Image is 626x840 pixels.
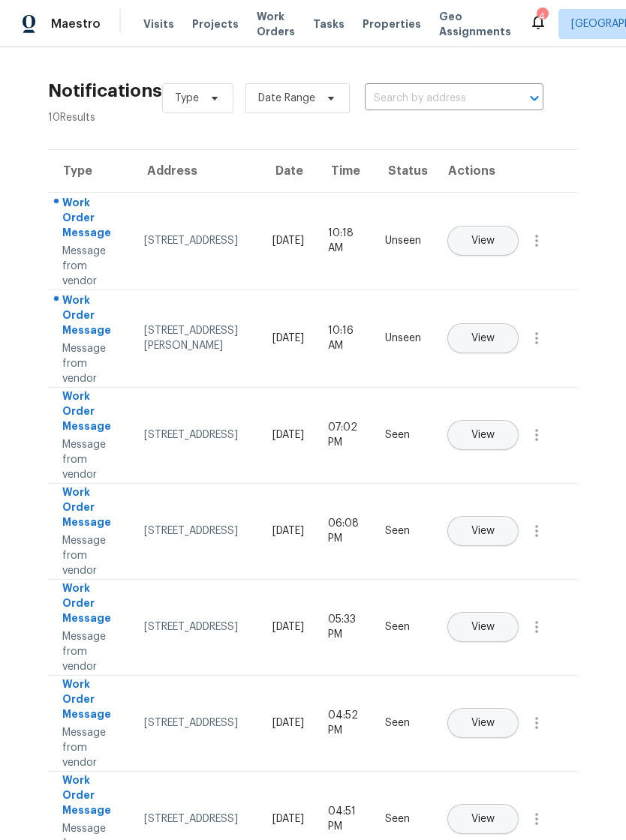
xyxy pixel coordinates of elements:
span: View [471,526,495,537]
div: Message from vendor [62,341,120,386]
span: View [471,718,495,729]
div: Seen [385,619,421,634]
div: [STREET_ADDRESS] [144,427,248,442]
div: [STREET_ADDRESS] [144,233,248,248]
div: [STREET_ADDRESS] [144,523,248,538]
button: View [447,226,519,256]
div: [STREET_ADDRESS] [144,715,248,730]
div: Seen [385,427,421,442]
div: Work Order Message [62,195,120,244]
div: 05:33 PM [328,612,361,642]
span: Date Range [258,91,315,106]
span: Tasks [313,19,345,29]
div: [DATE] [272,811,304,826]
div: [STREET_ADDRESS] [144,619,248,634]
div: 04:51 PM [328,804,361,834]
div: Seen [385,523,421,538]
div: Message from vendor [62,725,120,770]
th: Time [316,150,373,192]
div: [DATE] [272,427,304,442]
div: Unseen [385,233,421,248]
div: Message from vendor [62,533,120,578]
div: 10:18 AM [328,226,361,256]
div: 07:02 PM [328,420,361,450]
span: Projects [192,16,239,31]
div: Message from vendor [62,629,120,674]
div: [DATE] [272,331,304,346]
button: View [447,516,519,546]
span: Properties [363,16,421,31]
div: Work Order Message [62,676,120,725]
div: [STREET_ADDRESS][PERSON_NAME] [144,323,248,353]
div: Work Order Message [62,484,120,533]
span: View [471,430,495,441]
th: Address [132,150,260,192]
span: Geo Assignments [439,9,511,39]
button: View [447,420,519,450]
div: 10:16 AM [328,323,361,353]
div: [DATE] [272,619,304,634]
span: View [471,333,495,344]
div: Seen [385,811,421,826]
button: Open [524,88,545,109]
th: Status [373,150,433,192]
div: Work Order Message [62,292,120,341]
span: Type [175,91,199,106]
div: Message from vendor [62,437,120,482]
div: Message from vendor [62,244,120,289]
span: Work Orders [257,9,295,39]
th: Type [48,150,132,192]
div: [DATE] [272,523,304,538]
div: [DATE] [272,715,304,730]
span: Visits [143,16,174,31]
button: View [447,804,519,834]
button: View [447,708,519,738]
div: 04:52 PM [328,708,361,738]
input: Search by address [365,87,501,110]
div: 06:08 PM [328,516,361,546]
span: View [471,814,495,825]
th: Date [260,150,316,192]
div: Work Order Message [62,772,120,821]
span: View [471,622,495,633]
button: View [447,612,519,642]
div: [DATE] [272,233,304,248]
div: Work Order Message [62,388,120,437]
span: Maestro [51,16,101,31]
div: 10 Results [48,110,162,125]
div: Seen [385,715,421,730]
div: Work Order Message [62,580,120,629]
div: [STREET_ADDRESS] [144,811,248,826]
h2: Notifications [48,83,162,98]
span: View [471,235,495,247]
div: 4 [537,9,547,24]
th: Actions [433,150,578,192]
button: View [447,323,519,353]
div: Unseen [385,331,421,346]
